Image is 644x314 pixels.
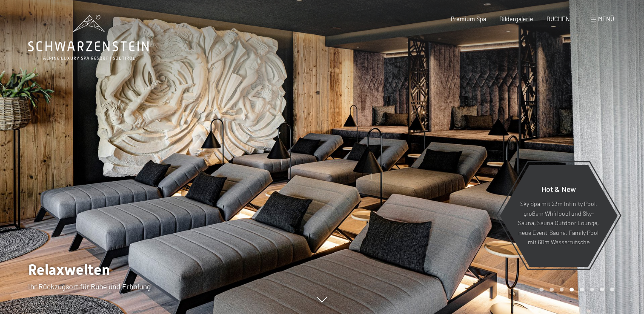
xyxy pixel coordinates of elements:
p: Sky Spa mit 23m Infinity Pool, großem Whirlpool und Sky-Sauna, Sauna Outdoor Lounge, neue Event-S... [518,199,599,247]
a: Hot & New Sky Spa mit 23m Infinity Pool, großem Whirlpool und Sky-Sauna, Sauna Outdoor Lounge, ne... [499,164,618,267]
div: Carousel Page 2 [550,288,554,292]
div: Carousel Pagination [536,288,614,292]
a: Premium Spa [451,15,486,23]
div: Carousel Page 3 [560,288,564,292]
div: Carousel Page 4 (Current Slide) [570,288,574,292]
span: Hot & New [541,184,575,194]
span: Menü [598,15,614,23]
a: BUCHEN [547,15,570,23]
div: Carousel Page 1 [539,288,544,292]
a: Bildergalerie [499,15,533,23]
div: Carousel Page 5 [580,288,584,292]
div: Carousel Page 7 [600,288,604,292]
div: Carousel Page 8 [610,288,614,292]
div: Carousel Page 6 [590,288,594,292]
